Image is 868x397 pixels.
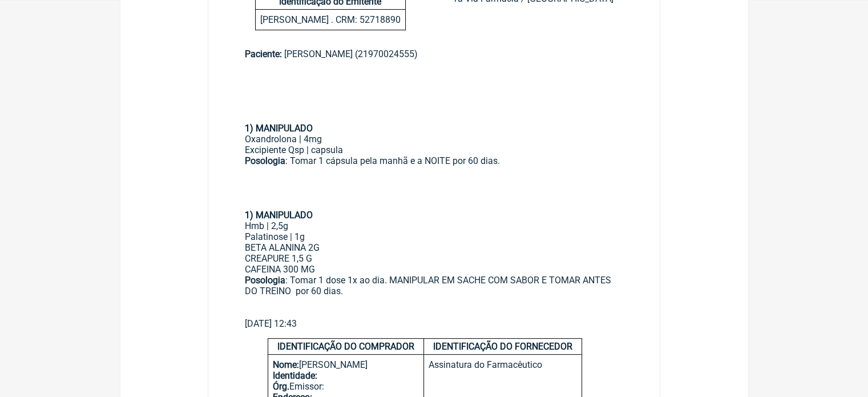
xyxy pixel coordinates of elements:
[424,339,582,355] h4: IDENTIFICAÇÃO DO FORNECEDOR
[245,155,285,166] strong: Posologia
[273,359,419,370] div: [PERSON_NAME]
[245,123,313,134] strong: 1) MANIPULADO
[245,231,624,242] div: Palatinose | 1g
[273,381,289,392] b: Órg.
[245,145,624,155] div: Excipiente Qsp | capsula
[245,318,624,329] div: [DATE] 12:43
[245,49,282,59] span: Paciente:
[245,242,624,275] div: BETA ALANINA 2G CREAPURE 1,5 G CAFEINA 300 MG
[273,381,419,392] div: Emissor:
[245,275,624,318] div: : Tomar 1 dose 1x ao dia. MANIPULAR EM SACHE COM SABOR E TOMAR ANTES DO TREINO por 60 dias.
[245,220,624,231] div: Hmb | 2,5g
[245,275,285,286] strong: Posologia
[256,10,405,30] p: [PERSON_NAME] . CRM: 52718890
[245,210,313,220] strong: 1) MANIPULADO
[273,359,299,370] b: Nome:
[245,134,624,145] div: Oxandrolona | 4mg
[273,370,317,381] b: Identidade:
[245,155,624,177] div: : Tomar 1 cápsula pela manhã e a NOITE por 60 dias.
[245,49,624,59] div: [PERSON_NAME] (21970024555)
[268,339,423,355] h4: IDENTIFICAÇÃO DO COMPRADOR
